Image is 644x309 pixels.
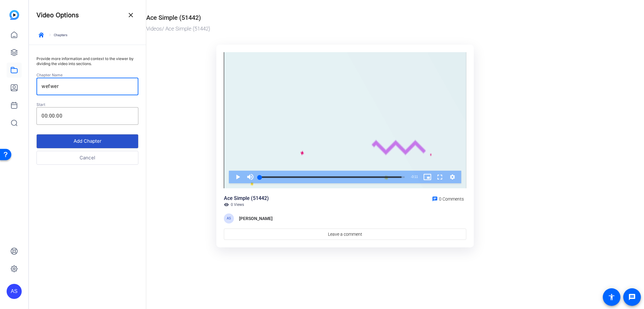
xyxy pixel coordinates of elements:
[432,196,438,202] mat-icon: chat
[231,171,244,183] button: Play
[628,293,636,301] mat-icon: message
[224,195,269,202] div: Ace Simple (51442)
[224,202,229,207] mat-icon: visibility
[439,196,464,201] span: 0 Comments
[224,52,466,189] div: Video Player
[260,176,405,178] div: Progress Bar
[36,56,138,66] p: Provide more information and context to the viewer by dividing the video into sections.
[411,175,412,179] span: -
[430,195,466,202] a: 0 Comments
[231,202,244,207] span: 0 Views
[224,213,234,223] div: AS
[239,215,273,222] div: [PERSON_NAME]
[9,10,19,20] img: blue-gradient.svg
[421,171,434,183] button: Picture-in-Picture
[146,25,541,33] div: / Ace Simple (51442)
[36,151,138,165] button: Cancel
[36,11,79,19] h4: Video Options
[146,25,162,32] a: Videos
[7,284,22,299] div: AS
[328,231,362,238] span: Leave a comment
[412,175,418,179] span: 0:11
[36,102,138,107] div: Start
[36,134,138,148] button: Add Chapter
[608,293,615,301] mat-icon: accessibility
[146,13,201,22] div: Ace Simple (51442)
[244,171,257,183] button: Mute
[36,73,138,78] div: Chapter Name
[127,11,135,19] mat-icon: close
[224,229,466,240] a: Leave a comment
[434,171,446,183] button: Fullscreen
